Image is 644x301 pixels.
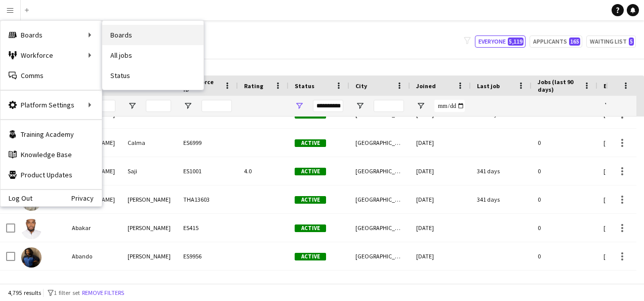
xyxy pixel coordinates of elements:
[349,185,410,213] div: [GEOGRAPHIC_DATA]
[532,157,597,185] div: 0
[177,214,238,242] div: ES415
[71,194,102,202] a: Privacy
[538,78,579,93] span: Jobs (last 90 days)
[586,35,636,48] button: Waiting list5
[416,82,436,90] span: Joined
[629,37,634,46] span: 5
[102,45,204,65] a: All jobs
[177,271,238,298] div: ES7399
[532,214,597,242] div: 0
[177,185,238,213] div: THA13603
[355,82,367,90] span: City
[295,82,314,90] span: Status
[66,271,122,298] div: Abanoub
[90,100,115,112] input: First Name Filter Input
[349,271,410,298] div: [GEOGRAPHIC_DATA]
[1,95,102,115] div: Platform Settings
[349,157,410,185] div: [GEOGRAPHIC_DATA]
[295,139,326,147] span: Active
[349,242,410,270] div: [GEOGRAPHIC_DATA]
[532,242,597,270] div: 0
[569,37,580,46] span: 165
[410,214,471,242] div: [DATE]
[80,287,126,298] button: Remove filters
[177,157,238,185] div: ES1001
[122,157,177,185] div: Saji
[1,65,102,86] a: Comms
[295,101,304,110] button: Open Filter Menu
[1,144,102,165] a: Knowledge Base
[122,271,177,298] div: Zaki
[603,82,620,90] span: Email
[295,224,326,232] span: Active
[530,35,582,48] button: Applicants165
[410,242,471,270] div: [DATE]
[349,214,410,242] div: [GEOGRAPHIC_DATA]
[349,129,410,157] div: [GEOGRAPHIC_DATA]
[1,45,102,65] div: Workforce
[410,157,471,185] div: [DATE]
[410,271,471,298] div: [DATE]
[355,101,365,110] button: Open Filter Menu
[122,214,177,242] div: [PERSON_NAME]
[102,65,204,86] a: Status
[477,82,500,90] span: Last job
[1,124,102,144] a: Training Academy
[244,82,263,90] span: Rating
[603,101,613,110] button: Open Filter Menu
[475,35,526,48] button: Everyone5,119
[177,129,238,157] div: ES6999
[410,129,471,157] div: [DATE]
[54,289,80,296] span: 1 filter set
[295,168,326,175] span: Active
[102,25,204,45] a: Boards
[295,253,326,260] span: Active
[21,247,42,268] img: Abando Adele
[374,100,404,112] input: City Filter Input
[1,25,102,45] div: Boards
[1,165,102,185] a: Product Updates
[128,101,137,110] button: Open Filter Menu
[508,37,524,46] span: 5,119
[66,242,122,270] div: Abando
[471,157,532,185] div: 341 days
[21,219,42,239] img: Abakar Oumar
[122,242,177,270] div: [PERSON_NAME]
[66,214,122,242] div: Abakar
[122,185,177,213] div: [PERSON_NAME]
[434,100,465,112] input: Joined Filter Input
[1,194,32,202] a: Log Out
[202,100,232,112] input: Workforce ID Filter Input
[532,185,597,213] div: 0
[471,185,532,213] div: 341 days
[122,129,177,157] div: Calma
[410,185,471,213] div: [DATE]
[238,157,289,185] div: 4.0
[532,129,597,157] div: 0
[183,101,192,110] button: Open Filter Menu
[146,100,171,112] input: Last Name Filter Input
[295,196,326,204] span: Active
[177,242,238,270] div: ES9956
[532,271,597,298] div: 0
[416,101,425,110] button: Open Filter Menu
